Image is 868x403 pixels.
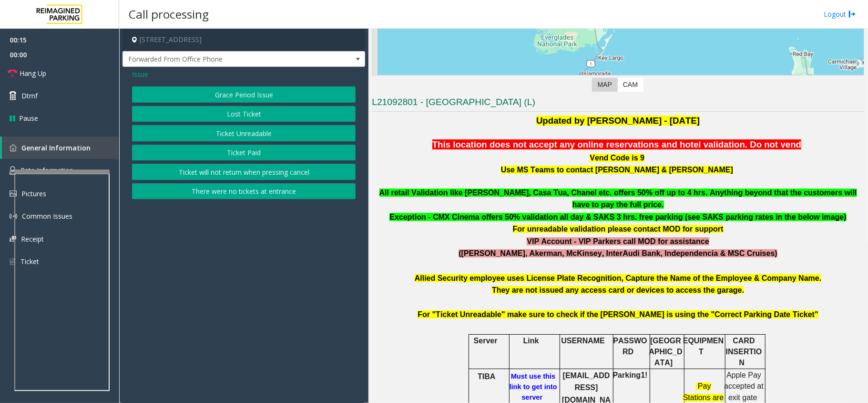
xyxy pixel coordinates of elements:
img: 'icon' [10,257,16,266]
b: For "Ticket Unreadable" make sure to check if the [PERSON_NAME] is using the "Correct Parking Dat... [418,310,818,318]
img: 'icon' [10,191,17,197]
button: Ticket Unreadable [132,125,356,141]
h3: Call processing [124,2,214,26]
b: Allied Security employee uses License Plate Recognition, Capture the Name of the Employee & Compa... [415,274,822,282]
span: Apple Pay accepted at exit gate [724,371,764,402]
span: Vend Code is 9 [590,154,644,162]
span: Link [523,337,539,345]
span: Issue [132,69,148,79]
span: Rate Information [20,166,73,175]
img: 'icon' [10,236,16,242]
span: CARD INSERTION [726,337,762,367]
b: They are not issued any access card or devices to access the garage. [492,286,744,294]
button: Grace Period Issue [132,86,356,103]
span: EQUIPMENT [683,337,724,356]
h4: [STREET_ADDRESS] [123,29,365,51]
button: There were no tickets at entrance [132,183,356,200]
span: USERNAME [561,337,605,345]
a: Logout [824,9,856,19]
b: For unreadable validation please contact MOD for support [513,225,724,233]
span: Server [474,337,498,345]
span: TIBA [478,372,495,381]
span: Pause [19,113,38,123]
img: 'icon' [10,144,17,151]
span: Forwarded From Office Phone [123,52,317,67]
label: Map [592,78,618,92]
b: VIP Account - VIP Parkers call MOD for assistance [527,237,709,245]
span: This location does not accept any online reservations and hotel validation [432,139,745,149]
span: [GEOGRAPHIC_DATA] [649,337,683,367]
a: General Information [2,137,119,159]
span: Use MS Teams to contact [PERSON_NAME] & [PERSON_NAME] [501,166,733,174]
span: PASSWORD [613,337,647,356]
b: All retail Validation like [PERSON_NAME], Casa Tua, Chanel etc. offers 50% off up to 4 hrs. Anyth... [379,189,857,209]
span: Updated by [PERSON_NAME] - [DATE] [536,116,700,126]
span: Hang Up [20,68,46,78]
button: Ticket will not return when pressing cancel [132,164,356,180]
span: Dtmf [21,91,38,101]
button: Lost Ticket [132,106,356,122]
h3: L21092801 - [GEOGRAPHIC_DATA] (L) [372,96,864,112]
span: General Information [21,143,91,152]
label: CAM [617,78,643,92]
img: 'icon' [10,212,17,220]
span: . Do not vend [745,139,801,149]
img: 'icon' [10,166,16,175]
b: ([PERSON_NAME], Akerman, McKinsey, InterAudi Bank, Independencia & MSC Cruises) [459,249,777,257]
b: Exception - CMX Cinema offers 50% validation all day & SAKS 3 hrs. free parking (see SAKS parking... [389,213,846,221]
b: Parking1! [613,371,648,379]
button: Ticket Paid [132,145,356,161]
img: logout [848,9,856,19]
a: Must use this link to get into server [510,372,557,401]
